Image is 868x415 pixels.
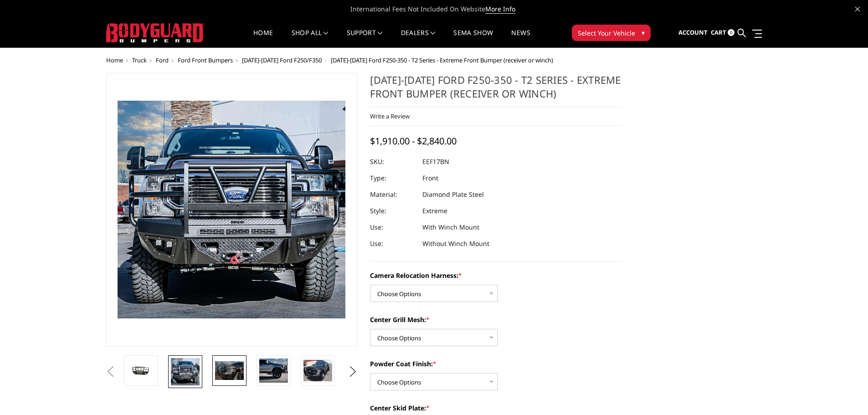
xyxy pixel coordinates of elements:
[347,30,383,47] a: Support
[259,359,288,383] img: 2017-2022 Ford F250-350 - T2 Series - Extreme Front Bumper (receiver or winch)
[422,170,438,186] dd: Front
[242,56,322,64] a: [DATE]-[DATE] Ford F250/F350
[578,28,635,38] span: Select Your Vehicle
[106,23,204,42] img: BODYGUARD BUMPERS
[728,29,734,36] span: 0
[156,56,169,64] a: Ford
[331,56,553,64] span: [DATE]-[DATE] Ford F250-350 - T2 Series - Extreme Front Bumper (receiver or winch)
[642,28,645,37] span: ▾
[822,371,868,415] iframe: Chat Widget
[104,365,118,379] button: Previous
[572,25,651,41] button: Select Your Vehicle
[370,315,621,324] label: Center Grill Mesh:
[422,219,479,236] dd: With Winch Mount
[370,236,416,252] dt: Use:
[422,203,447,219] dd: Extreme
[370,112,410,120] a: Write a Review
[370,403,621,413] label: Center Skid Plate:
[171,358,200,385] img: 2017-2022 Ford F250-350 - T2 Series - Extreme Front Bumper (receiver or winch)
[370,219,416,236] dt: Use:
[346,365,360,379] button: Next
[370,203,416,219] dt: Style:
[292,30,329,47] a: shop all
[678,28,708,36] span: Account
[106,73,358,346] a: 2017-2022 Ford F250-350 - T2 Series - Extreme Front Bumper (receiver or winch)
[370,186,416,203] dt: Material:
[132,56,147,64] a: Truck
[678,20,708,45] a: Account
[422,154,449,170] dd: EEF17BN
[422,236,489,252] dd: Without Winch Mount
[253,30,273,47] a: Home
[370,135,457,147] span: $1,910.00 - $2,840.00
[401,30,436,47] a: Dealers
[453,30,493,47] a: SEMA Show
[370,271,621,280] label: Camera Relocation Harness:
[485,5,515,14] a: More Info
[127,364,155,378] img: 2017-2022 Ford F250-350 - T2 Series - Extreme Front Bumper (receiver or winch)
[711,20,734,45] a: Cart 0
[215,361,244,380] img: 2017-2022 Ford F250-350 - T2 Series - Extreme Front Bumper (receiver or winch)
[511,30,530,47] a: News
[370,154,416,170] dt: SKU:
[106,56,123,64] a: Home
[303,360,332,381] img: 2017-2022 Ford F250-350 - T2 Series - Extreme Front Bumper (receiver or winch)
[422,186,484,203] dd: Diamond Plate Steel
[370,359,621,369] label: Powder Coat Finish:
[178,56,233,64] a: Ford Front Bumpers
[370,170,416,186] dt: Type:
[370,73,621,107] h1: [DATE]-[DATE] Ford F250-350 - T2 Series - Extreme Front Bumper (receiver or winch)
[711,28,726,36] span: Cart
